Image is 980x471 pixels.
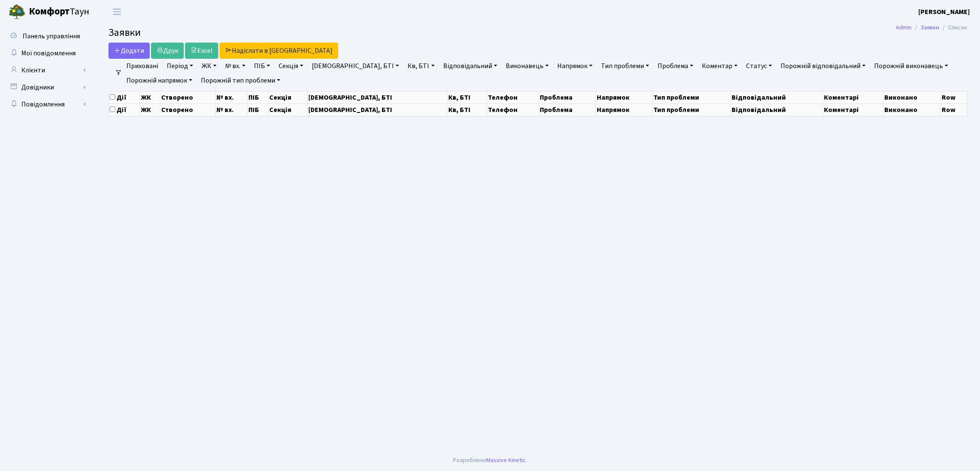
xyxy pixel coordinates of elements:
th: Проблема [539,91,596,103]
th: Напрямок [595,91,652,103]
th: Виконано [883,103,940,116]
a: ПІБ [251,59,273,73]
a: Порожній відповідальний [777,59,869,73]
th: Виконано [883,91,940,103]
button: Переключити навігацію [106,5,128,19]
th: [DEMOGRAPHIC_DATA], БТІ [308,91,447,103]
th: Відповідальний [731,103,823,116]
span: Додати [114,46,144,55]
th: Коментарі [823,91,883,103]
span: Панель управління [23,32,80,41]
th: Секція [268,91,308,103]
a: Довідники [4,79,89,96]
img: logo.png [9,3,26,20]
th: ЖК [140,91,160,103]
a: Надіслати в [GEOGRAPHIC_DATA] [219,43,338,59]
th: Проблема [539,103,596,116]
nav: breadcrumb [883,19,980,37]
th: Кв, БТІ [447,91,487,103]
a: Друк [151,43,184,59]
li: Список [939,23,967,32]
a: Відповідальний [440,59,501,73]
th: Створено [160,103,215,116]
a: [DEMOGRAPHIC_DATA], БТІ [308,59,402,73]
th: Row [940,103,967,116]
a: Admin [896,23,912,32]
a: Секція [275,59,307,73]
th: Тип проблеми [652,103,731,116]
a: Тип проблеми [598,59,652,73]
th: № вх. [215,91,247,103]
a: Статус [743,59,775,73]
a: Виконавець [502,59,552,73]
a: Порожній тип проблеми [197,73,284,88]
th: Телефон [487,91,539,103]
b: Комфорт [29,5,70,18]
a: Додати [108,43,150,59]
a: Заявки [920,23,939,32]
th: Створено [160,91,215,103]
a: Повідомлення [4,96,89,113]
a: Коментар [698,59,741,73]
a: Напрямок [554,59,596,73]
th: Тип проблеми [652,91,731,103]
th: [DEMOGRAPHIC_DATA], БТІ [308,103,447,116]
th: Напрямок [595,103,652,116]
th: Дії [109,91,140,103]
a: Проблема [654,59,697,73]
th: Відповідальний [731,91,823,103]
a: Massive Kinetic [486,456,526,465]
a: Excel [185,43,218,59]
th: № вх. [215,103,247,116]
a: Порожній виконавець [871,59,952,73]
th: ПІБ [247,103,268,116]
th: Row [940,91,967,103]
th: Телефон [487,103,539,116]
th: ПІБ [247,91,268,103]
span: Мої повідомлення [21,49,76,58]
a: Клієнти [4,62,89,79]
a: ЖК [198,59,220,73]
a: Кв, БТІ [404,59,438,73]
a: Порожній напрямок [123,73,196,88]
a: Період [163,59,197,73]
a: Мої повідомлення [4,45,89,62]
a: № вх. [222,59,249,73]
div: Розроблено . [453,456,527,465]
th: Секція [268,103,308,116]
a: Панель управління [4,28,89,45]
span: Заявки [108,25,141,40]
th: Дії [109,103,140,116]
th: ЖК [140,103,160,116]
th: Коментарі [823,103,883,116]
a: [PERSON_NAME] [918,7,970,17]
a: Приховані [123,59,162,73]
th: Кв, БТІ [447,103,487,116]
span: Таун [29,5,89,19]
